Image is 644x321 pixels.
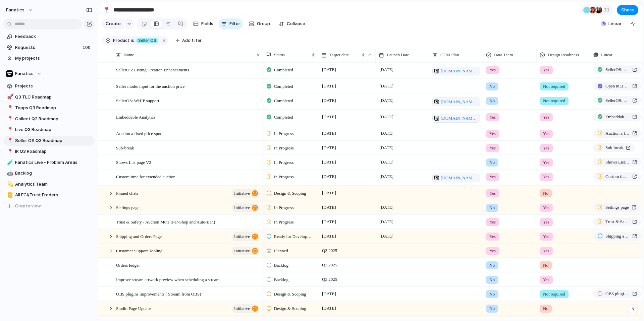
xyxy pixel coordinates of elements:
[234,203,250,212] span: initiative
[489,67,496,73] span: Yes
[3,31,95,42] a: Feedback
[543,262,548,269] span: No
[543,276,549,283] span: Yes
[15,203,41,209] span: Create view
[543,174,549,180] span: Yes
[274,174,294,180] span: In Progress
[320,129,338,137] span: [DATE]
[598,19,624,29] button: Linear
[15,83,92,89] span: Projects
[15,105,92,111] span: Topps Q3 Roadmap
[605,66,630,73] span: SellerOS: Listing Creation Enhancements
[3,157,95,168] a: 🧪Fanatics Live - Problem Areas
[593,203,640,212] a: Settings page
[276,18,308,29] button: Collapse
[489,83,495,90] span: No
[116,203,140,211] span: Settings page
[543,159,549,166] span: Yes
[83,44,92,51] span: 100
[3,81,95,91] a: Projects
[232,203,260,212] button: initiative
[116,158,151,166] span: Shows List page V2
[234,232,250,241] span: initiative
[3,136,95,146] div: 📍Seller OS Q3 Roadmap
[7,158,12,166] div: 🧪
[320,290,338,298] span: [DATE]
[274,276,288,283] span: Backlog
[593,113,641,121] a: Embeddable Analytics
[3,53,95,63] a: My projects
[593,82,641,90] a: Open inLinear
[320,232,338,240] span: [DATE]
[604,7,611,13] span: 21
[605,83,630,89] span: Open in Linear
[320,203,338,211] span: [DATE]
[3,168,95,178] a: 🤖Backlog
[440,52,459,58] span: GTM Plan
[6,116,13,122] button: 📍
[543,114,549,121] span: Yes
[116,290,201,298] span: OBS plugins improvements ( Stream from OBS)
[103,5,110,14] div: 📍
[232,247,260,255] button: initiative
[246,18,273,29] button: Group
[116,173,175,180] span: Custom time for extended auction
[543,145,549,151] span: Yes
[15,126,92,133] span: Live Q3 Roadmap
[15,170,92,177] span: Backlog
[320,82,338,90] span: [DATE]
[378,232,395,240] span: [DATE]
[489,204,495,211] span: No
[320,113,338,121] span: [DATE]
[3,43,95,53] a: Requests100
[489,130,496,137] span: Yes
[234,246,250,256] span: initiative
[593,290,641,298] a: OBS plugins improvements ( Stream from OBS)
[116,232,162,240] span: Shipping and Orders Page
[116,66,189,73] span: SellerOS: Listing Creation Enhancements
[3,190,95,200] a: 📒All FCI/Trust Eroders
[593,143,635,152] a: Sub-break
[3,146,95,156] a: 📍IR Q3 Roadmap
[7,170,12,177] div: 🤖
[543,190,548,197] span: No
[7,104,12,112] div: 📍
[593,232,641,241] a: Shipping and Orders Page
[3,69,95,79] button: Fanatics
[7,191,12,199] div: 📒
[274,130,294,137] span: In Progress
[219,18,243,29] button: Filter
[274,262,288,269] span: Backlog
[320,304,338,312] span: [DATE]
[3,201,95,211] button: Create view
[378,129,395,137] span: [DATE]
[543,291,565,298] span: Not required
[605,204,629,211] span: Settings page
[274,145,294,151] span: In Progress
[182,38,202,44] span: Add filter
[15,148,92,155] span: IR Q3 Roadmap
[15,116,92,122] span: Collect Q3 Roadmap
[15,55,92,62] span: My projects
[3,92,95,102] a: 🚀Q3 TLC Roadmap
[3,103,95,113] div: 📍Topps Q3 Roadmap
[3,179,95,189] div: 💫Analytics Team
[274,291,306,298] span: Design & Scoping
[6,105,13,111] button: 📍
[257,20,270,27] span: Group
[489,233,496,240] span: Yes
[378,97,395,105] span: [DATE]
[489,219,496,226] span: Yes
[116,247,162,254] span: Customer Support Tooling
[274,204,294,211] span: In Progress
[106,20,121,27] span: Create
[543,98,565,104] span: Not required
[116,82,184,90] span: Seller mode: input for the auction price
[432,98,480,106] a: [DOMAIN_NAME][URL]
[116,218,215,226] span: Trust & Safety - Auction Mute (Per-Shop and Auto-Ban)
[489,262,495,269] span: No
